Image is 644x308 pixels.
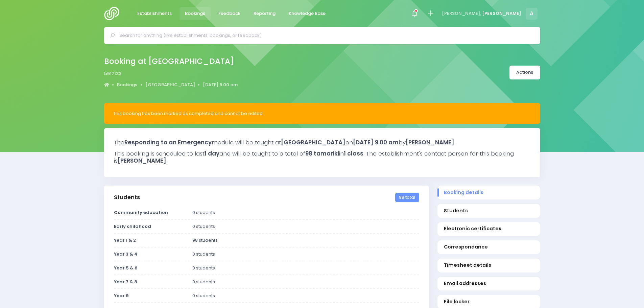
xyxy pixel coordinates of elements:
a: Correspondance [437,240,540,254]
div: 0 students [188,292,423,299]
strong: Responding to an Emergency [124,138,212,146]
a: [GEOGRAPHIC_DATA] [145,81,195,88]
span: [PERSON_NAME] [482,10,521,17]
span: 98 total [395,193,419,202]
strong: 1 day [205,149,219,158]
div: 0 students [188,251,423,258]
strong: Early childhood [114,223,151,230]
span: Timesheet details [444,262,533,269]
span: Establishments [137,10,172,17]
a: Establishments [132,7,177,20]
span: [PERSON_NAME], [442,10,481,17]
span: Email addresses [444,280,533,287]
strong: 98 tamariki [305,149,339,158]
div: This booking has been marked as completed and cannot be edited. [113,110,531,117]
span: Knowledge Base [289,10,326,17]
a: Electronic certificates [437,222,540,236]
h3: This booking is scheduled to last and will be taught to a total of in . The establishment's conta... [114,150,530,164]
span: b517133 [104,70,121,77]
div: 0 students [188,265,423,271]
a: Timesheet details [437,259,540,273]
strong: Year 5 & 6 [114,265,138,271]
strong: Community education [114,209,168,216]
span: Bookings [185,10,205,17]
strong: Year 7 & 8 [114,279,137,285]
strong: [PERSON_NAME] [118,157,166,165]
strong: Year 1 & 2 [114,237,136,243]
div: 98 students [188,237,423,244]
strong: Year 3 & 4 [114,251,138,257]
span: Correspondance [444,243,533,251]
a: Feedback [213,7,246,20]
a: Knowledge Base [283,7,331,20]
div: 0 students [188,279,423,285]
span: A [526,8,538,20]
div: 0 students [188,209,423,216]
h3: The module will be taught at on by . [114,139,530,146]
span: Electronic certificates [444,225,533,232]
h2: Booking at [GEOGRAPHIC_DATA] [104,57,234,66]
input: Search for anything (like establishments, bookings, or feedback) [119,30,531,41]
img: Logo [104,7,123,20]
div: 0 students [188,223,423,230]
strong: 1 class [344,149,363,158]
a: Bookings [117,81,137,88]
span: Reporting [254,10,276,17]
a: Actions [509,66,540,79]
span: Students [444,207,533,214]
a: [DATE] 9.00 am [203,81,238,88]
span: Feedback [218,10,240,17]
strong: [PERSON_NAME] [406,138,454,146]
a: Reporting [248,7,281,20]
strong: Year 9 [114,292,129,299]
strong: [GEOGRAPHIC_DATA] [281,138,345,146]
a: Booking details [437,186,540,199]
span: Booking details [444,189,533,196]
a: Email addresses [437,277,540,291]
span: File locker [444,298,533,305]
h3: Students [114,194,140,201]
strong: [DATE] 9.00 am [353,138,399,146]
a: Students [437,204,540,218]
a: Bookings [180,7,211,20]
